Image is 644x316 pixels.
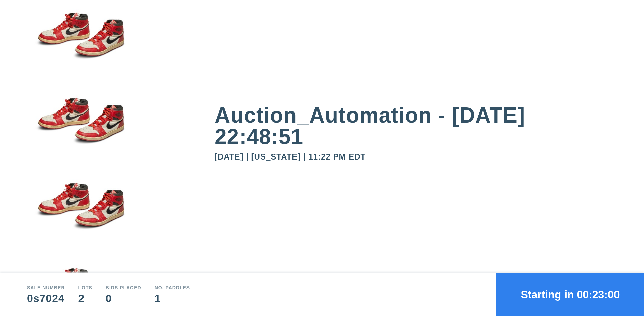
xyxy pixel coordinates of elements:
button: Starting in 00:23:00 [496,273,644,316]
div: Sale number [27,285,65,290]
div: 1 [155,293,190,304]
div: 2 [78,293,92,304]
div: 0s7024 [27,293,65,304]
div: Lots [78,285,92,290]
div: 0 [106,293,141,304]
div: [DATE] | [US_STATE] | 11:22 PM EDT [215,153,617,161]
img: small [27,85,134,171]
div: Auction_Automation - [DATE] 22:48:51 [215,104,617,147]
div: Bids Placed [106,285,141,290]
div: No. Paddles [155,285,190,290]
